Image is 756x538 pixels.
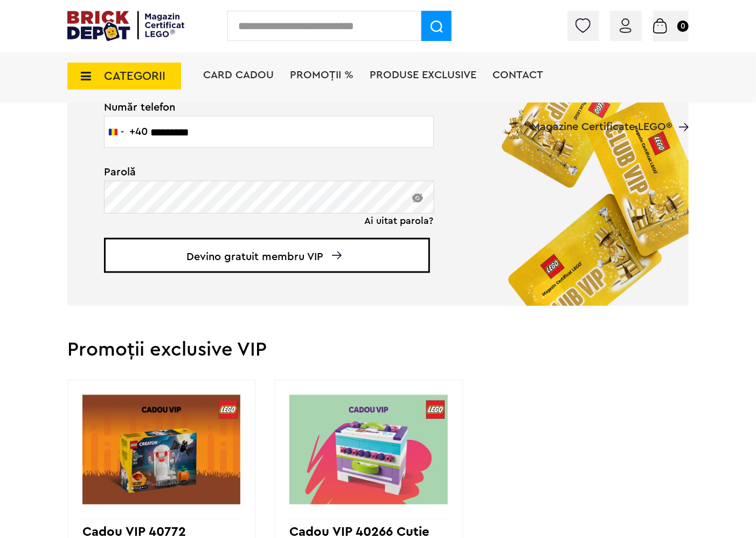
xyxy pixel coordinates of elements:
[104,238,430,273] span: Devino gratuit membru VIP
[488,29,689,306] img: vip_page_image
[104,70,165,82] span: CATEGORII
[531,107,672,132] span: Magazine Certificate LEGO®
[493,70,543,80] a: Contact
[67,340,689,359] h2: Promoții exclusive VIP
[365,215,434,226] a: Ai uitat parola?
[677,21,689,32] small: 0
[672,107,689,118] a: Magazine Certificate LEGO®
[203,70,274,80] a: Card Cadou
[332,251,342,260] img: Arrow%20-%20Down.svg
[290,70,353,80] a: PROMOȚII %
[370,70,476,80] a: Produse exclusive
[104,167,415,178] span: Parolă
